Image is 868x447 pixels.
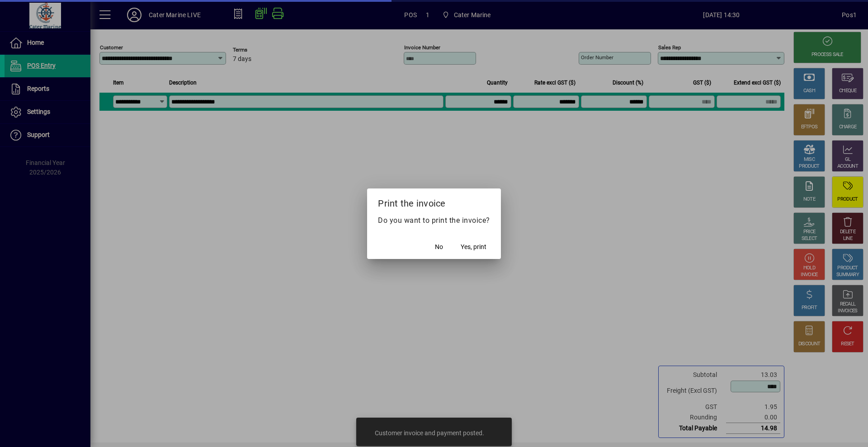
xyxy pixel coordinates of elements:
button: No [425,239,453,255]
span: No [435,242,443,252]
button: Yes, print [457,239,490,255]
h2: Print the invoice [367,188,501,215]
p: Do you want to print the invoice? [378,215,490,226]
span: Yes, print [461,242,486,252]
